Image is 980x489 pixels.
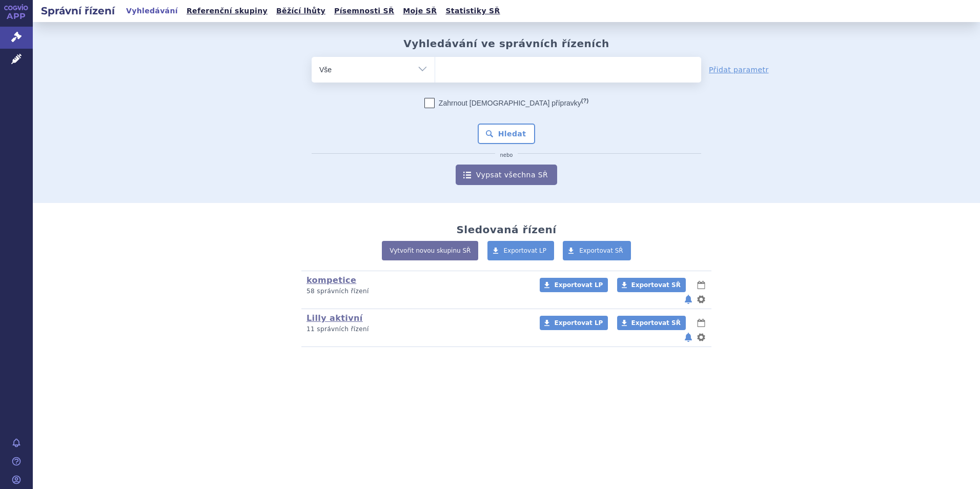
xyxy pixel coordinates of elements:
[495,152,518,158] i: nebo
[696,317,706,329] button: lhůty
[631,319,681,327] span: Exportovat SŘ
[456,223,556,236] h2: Sledovaná řízení
[456,165,557,185] a: Vypsat všechna SŘ
[478,124,536,144] button: Hledat
[617,278,686,292] a: Exportovat SŘ
[540,316,608,330] a: Exportovat LP
[331,4,397,18] a: Písemnosti SŘ
[554,281,603,289] span: Exportovat LP
[554,319,603,327] span: Exportovat LP
[696,279,706,291] button: lhůty
[504,247,547,254] span: Exportovat LP
[683,331,693,343] button: notifikace
[683,293,693,305] button: notifikace
[631,281,681,289] span: Exportovat SŘ
[273,4,329,18] a: Běžící lhůty
[123,4,181,18] a: Vyhledávání
[307,287,526,296] p: 58 správních řízení
[617,316,686,330] a: Exportovat SŘ
[33,4,123,18] h2: Správní řízení
[400,4,440,18] a: Moje SŘ
[487,241,555,260] a: Exportovat LP
[540,278,608,292] a: Exportovat LP
[709,65,769,75] a: Přidat parametr
[307,313,363,323] a: Lilly aktivní
[563,241,631,260] a: Exportovat SŘ
[403,37,609,50] h2: Vyhledávání ve správních řízeních
[424,98,588,108] label: Zahrnout [DEMOGRAPHIC_DATA] přípravky
[442,4,503,18] a: Statistiky SŘ
[696,331,706,343] button: nastavení
[581,97,588,104] abbr: (?)
[307,275,356,285] a: kompetice
[183,4,271,18] a: Referenční skupiny
[382,241,478,260] a: Vytvořit novou skupinu SŘ
[579,247,623,254] span: Exportovat SŘ
[696,293,706,305] button: nastavení
[307,325,526,334] p: 11 správních řízení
